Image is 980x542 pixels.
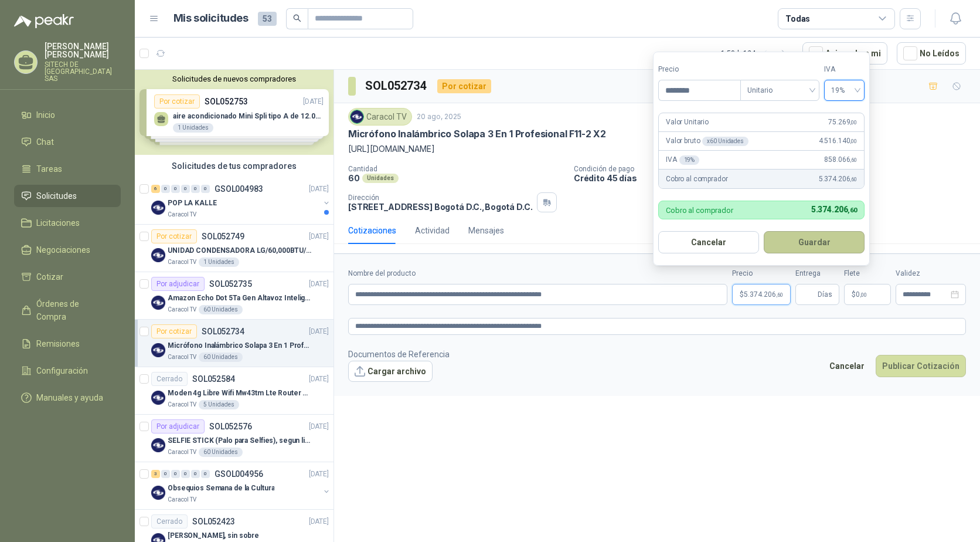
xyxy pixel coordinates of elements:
p: [PERSON_NAME] [PERSON_NAME] [45,42,121,59]
div: 60 Unidades [199,448,243,457]
p: [STREET_ADDRESS] Bogotá D.C. , Bogotá D.C. [348,202,532,212]
p: [DATE] [309,516,329,527]
img: Logo peakr [14,14,74,28]
div: Solicitudes de nuevos compradoresPor cotizarSOL052753[DATE] aire acondicionado Mini Spli tipo A d... [135,70,334,155]
p: 60 [348,173,360,183]
p: [DATE] [309,326,329,337]
a: Por cotizarSOL052749[DATE] Company LogoUNIDAD CONDENSADORA LG/60,000BTU/220V/R410A: ICaracol TV1 ... [135,225,334,272]
label: Precio [732,268,791,279]
div: Por cotizar [151,324,197,338]
img: Company Logo [151,486,165,500]
img: Company Logo [351,110,363,123]
label: IVA [824,64,865,75]
div: 60 Unidades [199,353,243,362]
p: SOL052734 [202,327,244,336]
span: Configuración [36,364,88,377]
span: 75.269 [828,117,857,128]
p: [URL][DOMAIN_NAME] [348,143,966,155]
img: Company Logo [151,296,165,310]
p: $ 0,00 [844,284,891,305]
a: 6 0 0 0 0 0 GSOL004983[DATE] Company LogoPOP LA KALLECaracol TV [151,182,331,219]
button: Publicar Cotización [876,355,966,377]
h3: SOL052734 [365,77,428,95]
p: SOL052584 [192,375,235,383]
img: Company Logo [151,201,165,215]
div: 0 [201,470,210,478]
span: 0 [856,291,867,298]
div: 3 [151,470,160,478]
p: [DATE] [309,184,329,195]
div: 0 [171,470,180,478]
span: Unitario [747,82,812,99]
div: 0 [191,185,200,193]
a: Remisiones [14,333,121,355]
a: Licitaciones [14,212,121,234]
div: 0 [181,185,190,193]
div: 5 Unidades [199,400,239,409]
p: Cantidad [348,165,564,173]
p: UNIDAD CONDENSADORA LG/60,000BTU/220V/R410A: I [168,245,314,256]
a: 3 0 0 0 0 0 GSOL004956[DATE] Company LogoObsequios Semana de la CulturaCaracol TV [151,467,331,504]
p: [PERSON_NAME], sin sobre [168,530,259,541]
p: Valor Unitario [666,117,709,128]
p: Caracol TV [168,305,196,314]
span: $ [852,291,856,298]
label: Entrega [795,268,839,279]
p: Caracol TV [168,353,196,362]
div: Cerrado [151,514,188,529]
p: Valor bruto [666,135,748,147]
p: Micrófono Inalámbrico Solapa 3 En 1 Profesional F11-2 X2 [168,340,314,351]
span: ,60 [850,157,857,163]
p: Documentos de Referencia [348,348,450,361]
div: Caracol TV [348,108,412,126]
a: Inicio [14,104,121,126]
span: Licitaciones [36,216,80,229]
span: ,00 [850,138,857,144]
p: Caracol TV [168,258,196,267]
div: 1 Unidades [199,258,239,267]
div: Actividad [415,224,450,237]
button: Cancelar [823,355,871,377]
p: Crédito 45 días [574,173,975,183]
a: Chat [14,131,121,153]
div: Por cotizar [151,229,197,243]
p: Cobro al comprador [666,174,727,185]
a: Órdenes de Compra [14,293,121,328]
div: 0 [181,470,190,478]
span: Órdenes de Compra [36,297,110,323]
a: CerradoSOL052584[DATE] Company LogoModen 4g Libre Wifi Mw43tm Lte Router Móvil Internet 5ghzCarac... [135,367,334,415]
p: Caracol TV [168,210,196,219]
p: SELFIE STICK (Palo para Selfies), segun link adjunto [168,435,314,446]
a: Manuales y ayuda [14,387,121,409]
p: Caracol TV [168,495,196,504]
p: Micrófono Inalámbrico Solapa 3 En 1 Profesional F11-2 X2 [348,128,606,140]
p: [DATE] [309,279,329,290]
div: Todas [785,12,810,25]
img: Company Logo [151,343,165,357]
span: Chat [36,135,54,148]
div: Cerrado [151,372,188,386]
div: 0 [161,185,170,193]
label: Nombre del producto [348,268,727,279]
img: Company Logo [151,391,165,405]
span: Manuales y ayuda [36,391,103,404]
div: 0 [161,470,170,478]
span: 5.374.206 [811,205,857,214]
a: Configuración [14,360,121,382]
p: Caracol TV [168,448,196,457]
span: Negociaciones [36,243,90,256]
h1: Mis solicitudes [173,10,249,27]
p: Condición de pago [574,165,975,173]
a: Tareas [14,158,121,180]
a: Por adjudicarSOL052576[DATE] Company LogoSELFIE STICK (Palo para Selfies), segun link adjuntoCara... [135,415,334,462]
label: Precio [658,64,740,75]
p: SITECH DE [GEOGRAPHIC_DATA] SAS [45,61,121,82]
span: search [293,14,301,22]
span: 53 [258,12,277,26]
span: Tareas [36,162,62,175]
p: [DATE] [309,469,329,480]
p: SOL052749 [202,232,244,240]
a: Solicitudes [14,185,121,207]
div: 19 % [679,155,700,165]
span: ,60 [850,176,857,182]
